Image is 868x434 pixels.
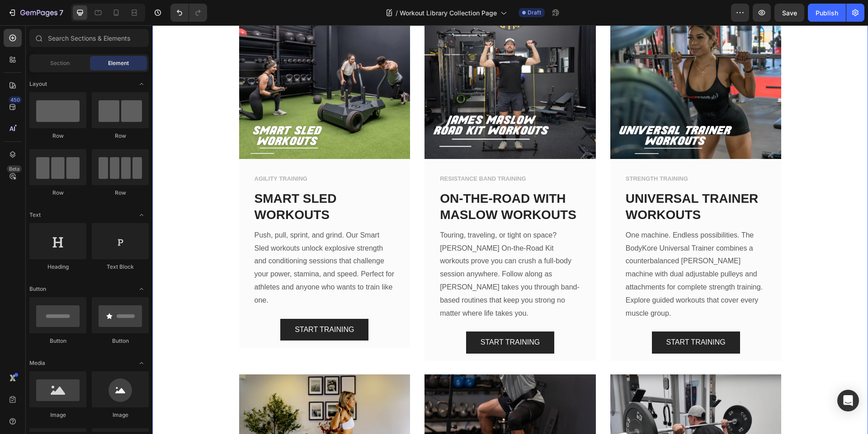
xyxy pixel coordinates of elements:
p: Touring, traveling, or tight on space? [PERSON_NAME] On-the-Road Kit workouts prove you can crush... [288,204,428,295]
span: Element [108,59,129,67]
button: 7 [4,4,67,22]
button: <p>START TRAINING</p> [314,306,402,328]
div: Rich Text Editor. Editing area: main [287,164,429,199]
p: One machine. Endless possibilities. The BodyKore Universal Trainer combines a counterbalanced [PE... [473,204,614,295]
div: Row [92,132,149,140]
button: Save [774,4,804,22]
p: Push, pull, sprint, and grind. Our Smart Sled workouts unlock explosive strength and conditioning... [102,204,243,282]
span: Toggle open [134,77,149,91]
div: Text Block [92,263,149,271]
span: Workout Library Collection Page [400,8,497,18]
div: Rich Text Editor. Editing area: main [101,148,244,159]
span: Button [29,285,46,293]
div: Button [29,337,86,345]
p: AGILITY TRAINING [102,149,243,158]
p: SMART SLED WORKOUTS [102,165,243,198]
span: / [396,8,398,18]
a: UNIVERSAL TRAINER WORKOUTS [473,166,606,196]
div: Row [29,189,86,197]
button: <p>START TRAINING</p> [128,294,216,316]
p: START TRAINING [142,298,202,311]
button: <p>START TRAINING</p> [500,306,588,328]
span: Toggle open [134,356,149,370]
p: RESISTANCE BAND TRAINING [288,149,428,158]
span: Save [782,9,797,17]
div: 450 [9,96,22,103]
div: Beta [7,165,22,173]
iframe: Design area [152,25,868,434]
div: Image [92,411,149,419]
div: Heading [29,263,86,271]
div: Button [92,337,149,345]
div: Row [29,132,86,140]
span: Toggle open [134,282,149,296]
div: Rich Text Editor. Editing area: main [101,203,244,283]
div: Undo/Redo [170,4,207,22]
p: ON-THE-ROAD WITH [288,165,428,182]
p: START TRAINING [514,311,573,324]
div: Rich Text Editor. Editing area: main [101,164,244,199]
input: Search Sections & Elements [29,29,149,47]
span: Toggle open [134,208,149,222]
button: Publish [808,4,846,22]
span: Draft [528,9,541,17]
span: Media [29,359,45,367]
p: 7 [59,7,63,18]
p: START TRAINING [328,311,387,324]
p: STRENGTH TRAINING [473,149,614,158]
div: Row [92,189,149,197]
p: MASLOW WORKOUTS [288,182,428,198]
div: Publish [816,8,838,18]
span: Section [50,59,70,67]
div: Open Intercom Messenger [837,390,859,411]
div: Image [29,411,86,419]
span: Layout [29,80,47,88]
span: Text [29,211,41,219]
